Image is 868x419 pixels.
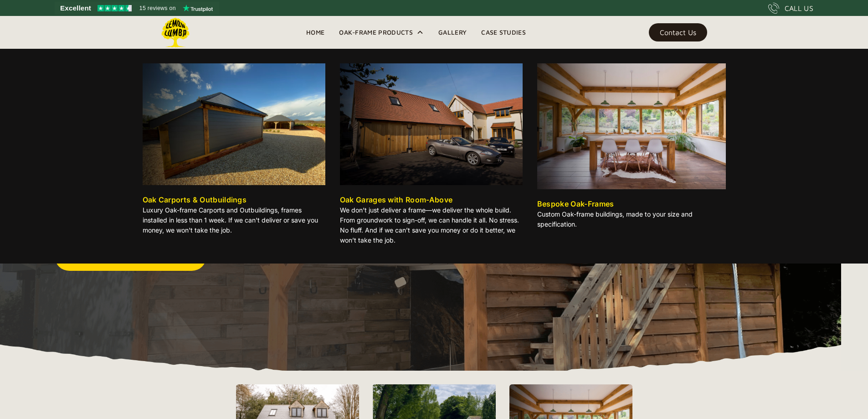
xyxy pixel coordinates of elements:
[340,194,453,205] div: Oak Garages with Room-Above
[474,26,533,39] a: Case Studies
[143,205,325,235] p: Luxury Oak-frame Carports and Outbuildings, frames installed in less than 1 week. If we can't del...
[340,63,523,249] a: Oak Garages with Room-AboveWe don’t just deliver a frame—we deliver the whole build. From groundw...
[785,3,813,14] div: CALL US
[649,23,707,41] a: Contact Us
[339,27,413,38] div: Oak-Frame Products
[139,3,176,14] span: 15 reviews on
[768,3,813,14] a: CALL US
[183,5,213,12] img: Trustpilot logo
[143,63,325,239] a: Oak Carports & OutbuildingsLuxury Oak-frame Carports and Outbuildings, frames installed in less t...
[431,26,474,39] a: Gallery
[537,209,726,229] p: Custom Oak-frame buildings, made to your size and specification.
[537,198,614,209] div: Bespoke Oak-Frames
[299,26,332,39] a: Home
[60,3,91,14] span: Excellent
[55,2,219,15] a: See Lemon Lumba reviews on Trustpilot
[98,5,132,11] img: Trustpilot 4.5 stars
[537,63,726,233] a: Bespoke Oak-FramesCustom Oak-frame buildings, made to your size and specification.
[660,29,696,36] div: Contact Us
[332,16,431,49] div: Oak-Frame Products
[340,205,523,245] p: We don’t just deliver a frame—we deliver the whole build. From groundwork to sign-off, we can han...
[143,194,247,205] div: Oak Carports & Outbuildings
